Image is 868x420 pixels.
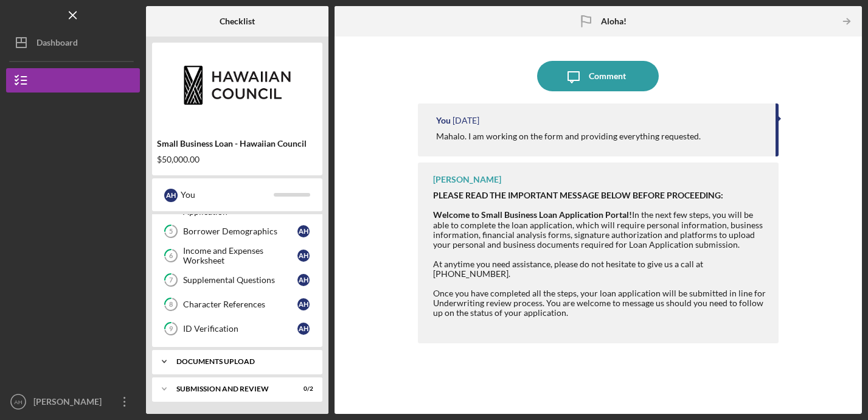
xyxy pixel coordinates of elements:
div: You [181,184,274,205]
tspan: 8 [169,301,173,309]
div: Income and Expenses Worksheet [183,246,297,265]
a: 7Supplemental QuestionsAH [158,268,316,292]
div: [PERSON_NAME] [433,175,501,184]
div: A H [297,274,310,286]
tspan: 6 [169,252,173,260]
div: In the next few steps, you will be able to complete the loan application, which will require pers... [433,210,766,249]
button: AH[PERSON_NAME] [6,390,140,414]
div: Dashboard [36,30,78,58]
time: 2025-09-25 20:40 [453,116,479,125]
div: ID Verification [183,324,297,334]
div: You [436,116,451,125]
a: 9ID VerificationAH [158,317,316,341]
button: Comment [537,61,659,91]
a: 6Income and Expenses WorksheetAH [158,243,316,268]
div: $50,000.00 [157,155,318,164]
div: DOCUMENTS UPLOAD [176,358,307,365]
strong: Welcome to Small Business Loan Application Portal! [433,209,632,220]
div: Comment [589,61,626,91]
img: Product logo [152,49,322,122]
div: At anytime you need assistance, please do not hesitate to give us a call at [PHONE_NUMBER]. [433,259,766,279]
div: Borrower Demographics [183,226,297,236]
strong: PLEASE READ THE IMPORTANT MESSAGE BELOW BEFORE PROCEEDING: [433,190,723,200]
div: Character References [183,299,297,309]
button: Dashboard [6,30,140,55]
text: AH [14,399,22,405]
div: Once you have completed all the steps, your loan application will be submitted in line for Underw... [433,289,766,318]
tspan: 9 [169,325,173,333]
div: Small Business Loan - Hawaiian Council [157,139,318,149]
div: Supplemental Questions [183,275,297,285]
b: Checklist [220,16,255,26]
div: A H [164,189,178,202]
div: Mahalo. I am working on the form and providing everything requested. [436,131,701,141]
b: Aloha! [601,16,627,26]
div: A H [297,250,310,262]
div: 0 / 2 [291,385,313,393]
div: [PERSON_NAME] [30,390,109,417]
tspan: 5 [169,228,173,236]
a: 8Character ReferencesAH [158,292,316,317]
div: A H [297,298,310,310]
a: 5Borrower DemographicsAH [158,219,316,243]
div: A H [297,323,310,335]
tspan: 7 [169,276,173,284]
div: A H [297,225,310,237]
div: SUBMISSION AND REVIEW [176,385,283,393]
